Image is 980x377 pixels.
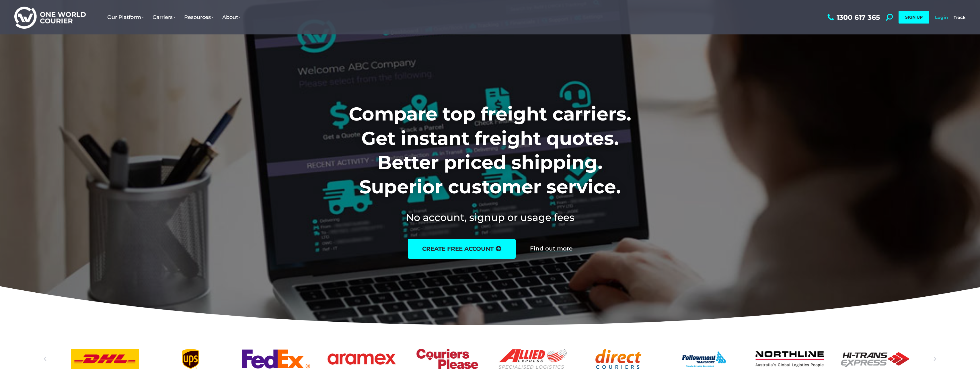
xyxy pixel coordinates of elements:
a: Allied Express logo [499,349,567,369]
span: Our Platform [107,14,144,20]
a: About [218,8,245,26]
a: Aramex_logo [328,349,396,369]
div: 11 / 25 [755,349,824,369]
a: Couriers Please logo [413,349,481,369]
a: Track [954,15,966,20]
div: 10 / 25 [670,349,738,369]
a: Direct Couriers logo [584,349,652,369]
h2: No account, signup or usage fees [311,210,669,224]
span: Carriers [153,14,176,20]
a: SIGN UP [899,11,929,24]
a: Our Platform [103,8,148,26]
div: 6 / 25 [328,349,396,369]
div: 9 / 25 [584,349,652,369]
div: 7 / 25 [413,349,481,369]
a: Login [935,15,948,20]
a: DHl logo [71,349,139,369]
span: About [222,14,241,20]
span: SIGN UP [905,15,923,20]
a: Hi-Trans_logo [841,349,909,369]
div: 12 / 25 [841,349,909,369]
a: Northline logo [755,349,824,369]
div: Slides [71,349,909,369]
img: One World Courier [14,6,86,29]
a: Resources [180,8,218,26]
div: 5 / 25 [242,349,310,369]
h1: Compare top freight carriers. Get instant freight quotes. Better priced shipping. Superior custom... [311,102,669,199]
a: Find out more [530,246,572,252]
a: Carriers [148,8,180,26]
a: Followmont transoirt web logo [670,349,738,369]
a: 1300 617 365 [826,14,880,21]
div: 4 / 25 [156,349,225,369]
a: UPS logo [156,349,225,369]
div: 8 / 25 [499,349,567,369]
div: 3 / 25 [71,349,139,369]
a: create free account [408,239,516,259]
a: FedEx logo [242,349,310,369]
span: Resources [184,14,214,20]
